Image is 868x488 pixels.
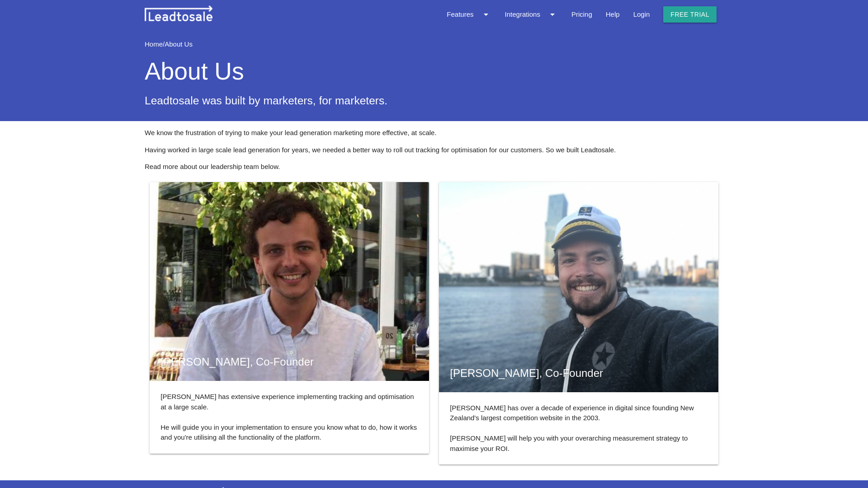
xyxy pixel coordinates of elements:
[145,162,723,172] p: Read more about our leadership team below.
[450,403,708,423] p: [PERSON_NAME] has over a decade of experience in digital since founding New Zealand's largest com...
[165,40,193,48] a: About Us
[439,182,718,392] img: Mike our Co-Founder
[160,392,418,412] p: [PERSON_NAME] has extensive experience implementing tracking and optimisation at a large scale.
[145,145,723,155] p: Having worked in large scale lead generation for years, we needed a better way to roll out tracki...
[439,354,614,392] span: [PERSON_NAME], Co-Founder
[150,343,325,381] span: [PERSON_NAME], Co-Founder
[150,182,429,381] img: Curtis our Co-Founder
[145,40,163,48] a: Home
[145,49,723,85] h1: About Us
[145,39,723,50] div: /
[145,128,723,138] p: We know the frustration of trying to make your lead generation marketing more effective, at scale.
[450,433,708,454] p: [PERSON_NAME] will help you with your overarching measurement strategy to maximise your ROI.
[145,94,723,107] h4: Leadtosale was built by marketers, for marketers.
[663,6,717,23] a: Free trial
[160,422,418,443] p: He will guide you in your implementation to ensure you know what to do, how it works and you're u...
[145,5,212,21] img: leadtosale.png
